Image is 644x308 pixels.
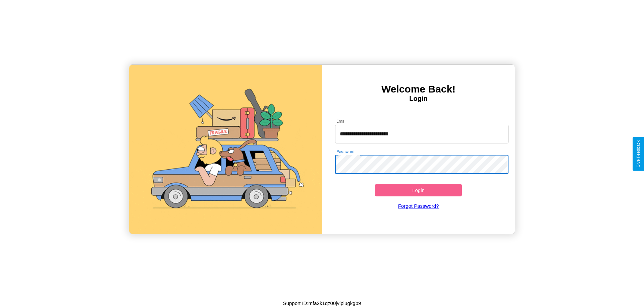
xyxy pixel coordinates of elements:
p: Support ID: mfa2k1qz00jvlplugkgb9 [283,299,361,308]
h3: Welcome Back! [322,83,515,95]
label: Password [336,149,354,155]
label: Email [336,118,347,124]
img: gif [129,65,322,234]
button: Login [375,184,462,196]
div: Give Feedback [636,140,641,168]
h4: Login [322,95,515,103]
a: Forgot Password? [332,196,505,215]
